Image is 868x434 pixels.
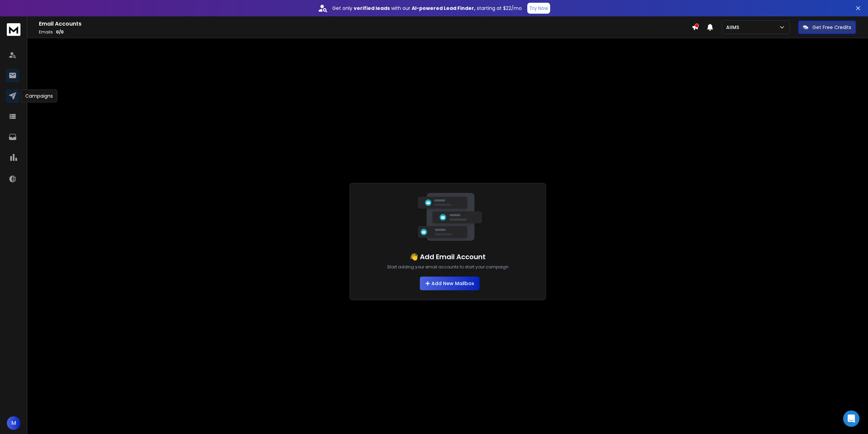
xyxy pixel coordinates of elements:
h1: Email Accounts [39,20,692,28]
button: M [7,416,20,430]
span: 0 / 0 [56,29,64,35]
button: Try Now [527,3,550,14]
p: Try Now [529,5,548,12]
p: Emails : [39,29,692,35]
p: Get only with our starting at $22/mo [332,5,522,12]
p: Start adding your email accounts to start your campaign [387,264,509,270]
p: Get Free Credits [812,24,851,31]
div: Campaigns [21,89,57,102]
p: AIIMS [726,24,742,31]
button: Get Free Credits [798,20,856,34]
div: Open Intercom Messenger [843,410,859,427]
h1: 👋 Add Email Account [410,252,486,262]
strong: AI-powered Lead Finder, [412,5,475,12]
img: logo [7,23,20,36]
strong: verified leads [354,5,390,12]
button: Add New Mailbox [420,277,480,290]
